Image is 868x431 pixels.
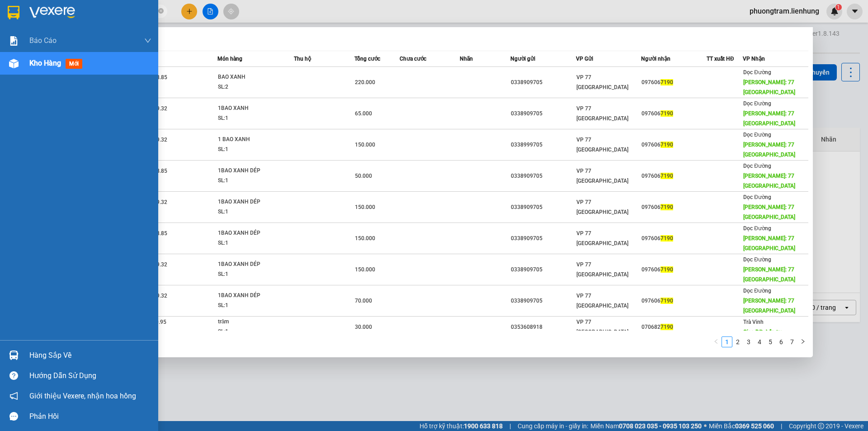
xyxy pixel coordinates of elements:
[743,110,795,127] span: [PERSON_NAME]: 77 [GEOGRAPHIC_DATA]
[765,337,775,347] a: 5
[642,171,706,181] div: 097606
[511,78,576,87] div: 0338909705
[355,266,375,273] span: 150.000
[755,337,764,347] a: 4
[576,199,628,215] span: VP 77 [GEOGRAPHIC_DATA]
[743,235,795,251] span: [PERSON_NAME]: 77 [GEOGRAPHIC_DATA]
[218,104,286,114] div: 1BAO XANH
[9,392,18,400] span: notification
[743,194,771,200] span: Dọc Đường
[218,238,286,248] div: SL: 1
[765,336,776,347] li: 5
[800,339,806,344] span: right
[576,74,628,90] span: VP 77 [GEOGRAPHIC_DATA]
[743,256,771,263] span: Dọc Đường
[355,79,375,85] span: 220.000
[294,56,311,62] span: Thu hộ
[29,35,57,46] span: Báo cáo
[797,336,808,347] button: right
[642,234,706,243] div: 097606
[158,8,164,14] span: close-circle
[797,336,808,347] li: Next Page
[743,204,795,220] span: [PERSON_NAME]: 77 [GEOGRAPHIC_DATA]
[660,110,673,117] span: 7190
[29,390,136,402] span: Giới thiệu Vexere, nhận hoa hồng
[576,230,628,246] span: VP 77 [GEOGRAPHIC_DATA]
[511,322,576,332] div: 0353608918
[660,173,673,179] span: 7190
[642,203,706,212] div: 097606
[642,296,706,306] div: 097606
[9,59,19,68] img: warehouse-icon
[355,235,375,242] span: 150.000
[9,371,18,380] span: question-circle
[743,173,795,189] span: [PERSON_NAME]: 77 [GEOGRAPHIC_DATA]
[660,266,673,273] span: 7190
[511,265,576,275] div: 0338909705
[743,319,764,325] span: Trà Vinh
[218,82,286,92] div: SL: 2
[743,288,771,294] span: Dọc Đường
[576,137,628,153] span: VP 77 [GEOGRAPHIC_DATA]
[460,56,473,62] span: Nhãn
[642,322,706,332] div: 070682
[9,350,19,360] img: warehouse-icon
[144,37,151,44] span: down
[743,163,771,169] span: Dọc Đường
[642,109,706,118] div: 097606
[218,197,286,207] div: 1BAO XANH DÉP
[218,317,286,327] div: trăm
[743,336,754,347] li: 3
[744,337,754,347] a: 3
[218,145,286,155] div: SL: 1
[660,142,673,148] span: 7190
[511,234,576,243] div: 0338909705
[711,336,722,347] button: left
[29,410,151,423] div: Phản hồi
[355,324,372,330] span: 30.000
[733,337,743,347] a: 2
[711,336,722,347] li: Previous Page
[787,337,797,347] a: 7
[511,109,576,118] div: 0338909705
[355,173,372,179] span: 50.000
[576,261,628,278] span: VP 77 [GEOGRAPHIC_DATA]
[743,69,771,76] span: Dọc Đường
[510,56,535,62] span: Người gửi
[218,135,286,145] div: 1 BAO XANH
[743,142,795,158] span: [PERSON_NAME]: 77 [GEOGRAPHIC_DATA]
[218,176,286,186] div: SL: 1
[355,204,375,210] span: 150.000
[576,56,593,62] span: VP Gửi
[576,105,628,122] span: VP 77 [GEOGRAPHIC_DATA]
[29,369,151,383] div: Hướng dẫn sử dụng
[743,100,771,107] span: Dọc Đường
[218,72,286,82] div: BAO XANH
[8,6,19,19] img: logo-vxr
[511,171,576,181] div: 0338909705
[732,336,743,347] li: 2
[707,56,734,62] span: TT xuất HĐ
[642,265,706,275] div: 097606
[722,337,732,347] a: 1
[218,291,286,301] div: 1BAO XANH DÉP
[776,336,787,347] li: 6
[660,298,673,304] span: 7190
[743,79,795,95] span: [PERSON_NAME]: 77 [GEOGRAPHIC_DATA]
[511,203,576,212] div: 0338909705
[660,324,673,330] span: 7190
[642,78,706,87] div: 097606
[660,235,673,242] span: 7190
[66,59,82,69] span: mới
[217,56,242,62] span: Món hàng
[660,79,673,85] span: 7190
[9,412,18,421] span: message
[641,56,670,62] span: Người nhận
[743,329,783,335] span: Giao DĐ: bến tre
[355,298,372,304] span: 70.000
[355,142,375,148] span: 150.000
[218,327,286,337] div: SL: 1
[29,349,151,362] div: Hàng sắp về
